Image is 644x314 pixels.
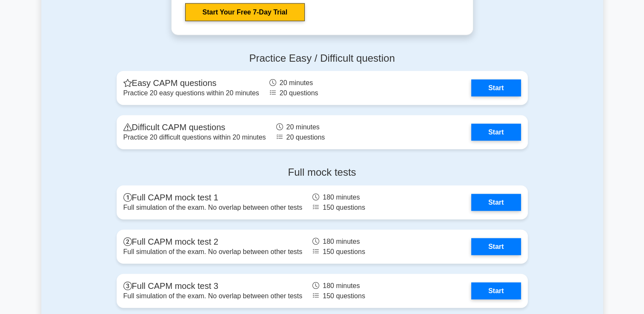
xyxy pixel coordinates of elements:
[471,283,521,300] a: Start
[471,80,521,97] a: Start
[185,3,305,21] a: Start Your Free 7-Day Trial
[471,238,521,255] a: Start
[471,194,521,211] a: Start
[117,52,528,65] h4: Practice Easy / Difficult question
[117,166,528,179] h4: Full mock tests
[471,124,521,141] a: Start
